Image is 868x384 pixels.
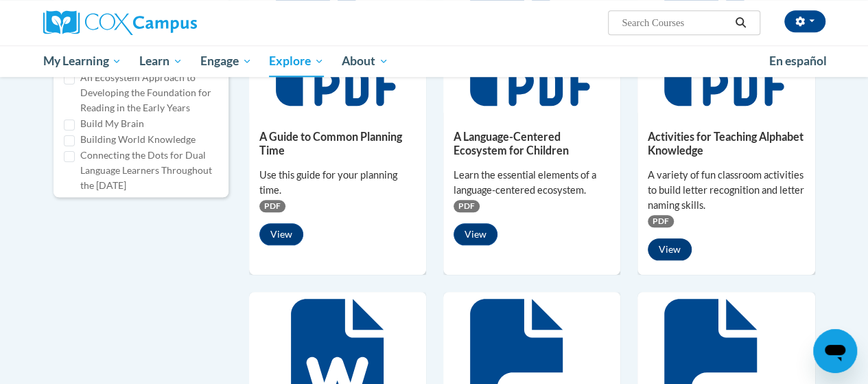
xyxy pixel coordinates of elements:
[769,54,827,68] span: En español
[34,45,131,77] a: My Learning
[269,53,324,69] span: Explore
[259,223,303,245] button: View
[43,53,121,69] span: My Learning
[784,10,825,32] button: Account Settings
[342,53,388,69] span: About
[80,148,218,193] label: Connecting the Dots for Dual Language Learners Throughout the [DATE]
[454,223,497,245] button: View
[760,47,836,76] a: En español
[191,45,261,77] a: Engage
[43,10,197,35] img: Cox Campus
[648,168,804,213] div: A variety of fun classroom activities to build letter recognition and letter naming skills.
[80,194,218,225] label: Cox Campus Structured Literacy Certificate Exam
[454,168,610,198] div: Learn the essential elements of a language-centered ecosystem.
[130,45,191,77] a: Learn
[80,116,144,131] label: Build My Brain
[259,130,416,157] h5: A Guide to Common Planning Time
[333,45,397,77] a: About
[259,168,416,198] div: Use this guide for your planning time.
[620,14,730,31] input: Search Courses
[43,10,290,35] a: Cox Campus
[200,53,252,69] span: Engage
[648,238,692,260] button: View
[80,70,218,115] label: An Ecosystem Approach to Developing the Foundation for Reading in the Early Years
[813,329,857,373] iframe: Button to launch messaging window
[648,215,674,227] span: PDF
[730,14,751,31] button: Search
[454,130,610,157] h5: A Language-Centered Ecosystem for Children
[260,45,333,77] a: Explore
[648,130,804,157] h5: Activities for Teaching Alphabet Knowledge
[33,45,836,77] div: Main menu
[454,200,480,212] span: PDF
[139,53,183,69] span: Learn
[259,200,285,212] span: PDF
[80,132,196,147] label: Building World Knowledge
